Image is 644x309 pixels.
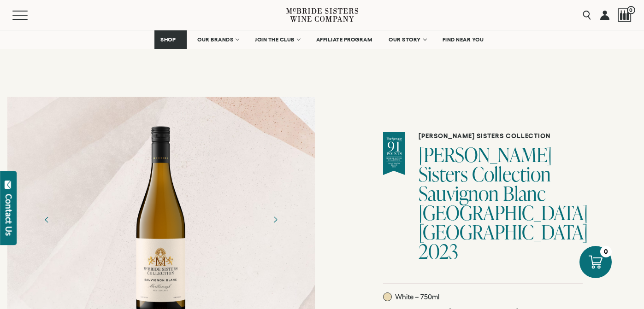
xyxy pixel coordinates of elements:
[191,30,244,49] a: OUR BRANDS
[383,30,432,49] a: OUR STORY
[316,36,372,43] span: AFFILIATE PROGRAM
[160,36,176,43] span: SHOP
[263,208,287,232] button: Next
[437,30,490,49] a: FIND NEAR YOU
[383,292,439,301] p: White – 750ml
[443,36,484,43] span: FIND NEAR YOU
[35,208,59,232] button: Previous
[249,30,306,49] a: JOIN THE CLUB
[419,145,583,261] h1: [PERSON_NAME] Sisters Collection Sauvignon Blanc [GEOGRAPHIC_DATA] [GEOGRAPHIC_DATA] 2023
[255,36,295,43] span: JOIN THE CLUB
[600,246,612,257] div: 0
[627,6,635,14] span: 0
[389,36,421,43] span: OUR STORY
[154,30,187,49] a: SHOP
[310,30,378,49] a: AFFILIATE PROGRAM
[12,11,46,20] button: Mobile Menu Trigger
[4,194,13,236] div: Contact Us
[197,36,233,43] span: OUR BRANDS
[419,132,583,140] h6: [PERSON_NAME] Sisters Collection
